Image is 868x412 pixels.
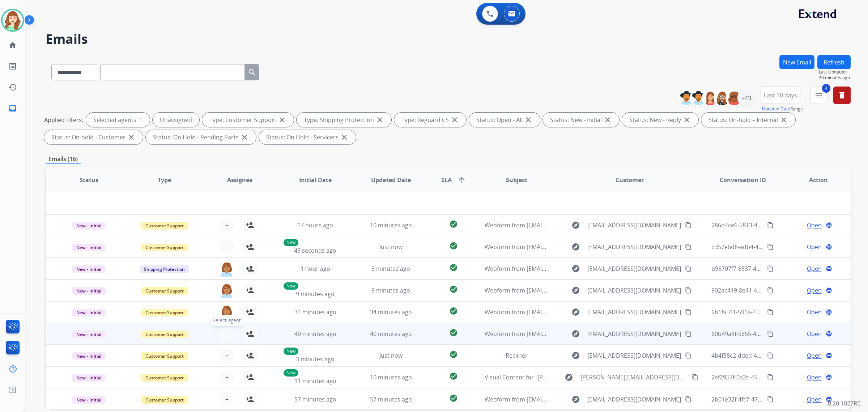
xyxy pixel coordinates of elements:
span: Range [762,106,803,112]
mat-icon: person_add [246,329,254,338]
span: 10 minutes ago [370,373,412,381]
th: Action [775,167,851,193]
span: Conversation ID [720,176,766,184]
span: 286d4ce6-5813-40c3-99dc-19de1ba8c530 [711,221,823,229]
span: 4b4f38c2-dded-4e7c-9b24-642846827615 [711,352,822,360]
img: agent-avatar [220,283,234,298]
button: Refresh [817,55,851,69]
span: Webform from [EMAIL_ADDRESS][DOMAIN_NAME] on [DATE] [485,265,648,273]
span: [EMAIL_ADDRESS][DOMAIN_NAME] [587,264,681,273]
p: 0.20.1027RC [828,399,861,408]
mat-icon: content_copy [685,244,692,250]
span: Recliner [506,352,528,360]
span: Assignee [227,176,252,184]
span: 2b01e32f-4fc7-477d-bc10-34b10290f066 [711,395,819,403]
span: + [225,221,229,230]
mat-icon: content_copy [767,222,774,228]
span: Open [807,395,822,404]
p: Applied filters: [44,115,83,124]
span: 40 minutes ago [294,330,336,338]
mat-icon: content_copy [685,309,692,315]
span: Initial Date [299,176,332,184]
span: 2ef2957f-0a2c-4590-9030-07b5746f36d6 [711,373,819,381]
span: 57 minutes ago [370,395,412,403]
mat-icon: check_circle [449,220,458,228]
mat-icon: close [779,115,788,124]
button: + [220,240,234,254]
mat-icon: explore [571,395,580,404]
mat-icon: explore [571,286,580,295]
mat-icon: language [826,309,832,315]
span: Select agent [211,315,243,326]
span: b98707f7-8537-4087-8160-56ed48c6bdd0 [711,265,823,273]
span: Webform from [EMAIL_ADDRESS][DOMAIN_NAME] on [DATE] [485,308,648,316]
mat-icon: close [240,133,249,142]
span: 4 [822,84,830,93]
mat-icon: check_circle [449,241,458,250]
div: Status: On Hold - Pending Parts [146,130,256,144]
mat-icon: search [248,68,256,77]
mat-icon: content_copy [767,396,774,403]
mat-icon: person_add [246,373,254,382]
mat-icon: close [127,133,136,142]
span: Webform from [EMAIL_ADDRESS][DOMAIN_NAME] on [DATE] [485,243,648,251]
span: New - Initial [72,265,106,273]
span: New - Initial [72,287,106,295]
span: 11 minutes ago [294,377,336,385]
span: Just now [379,352,403,360]
span: 1 hour ago [301,265,330,273]
mat-icon: explore [571,264,580,273]
mat-icon: explore [571,329,580,338]
div: Status: On Hold - Servicers [259,130,356,144]
mat-icon: explore [565,373,573,382]
mat-icon: language [826,374,832,381]
mat-icon: delete [838,91,846,100]
div: Type: Shipping Protection [297,113,391,127]
mat-icon: content_copy [685,265,692,272]
span: 20 minutes ago [819,75,851,81]
span: New - Initial [72,396,106,404]
button: + [220,218,234,232]
mat-icon: person_add [246,264,254,273]
span: Updated Date [371,176,411,184]
span: Open [807,308,822,316]
mat-icon: person_add [246,243,254,251]
mat-icon: content_copy [685,331,692,337]
mat-icon: language [826,222,832,228]
span: Customer Support [141,352,188,360]
mat-icon: content_copy [767,374,774,381]
span: Customer Support [141,331,188,338]
span: Open [807,373,822,382]
mat-icon: content_copy [767,331,774,337]
div: Selected agents: 1 [86,113,150,127]
span: 902ac419-8e41-4440-9bbe-74529b0546f8 [711,286,822,294]
mat-icon: close [682,115,691,124]
p: Emails (16) [46,155,81,164]
span: Webform from [EMAIL_ADDRESS][DOMAIN_NAME] on [DATE] [485,395,648,403]
h2: Emails [46,32,851,46]
span: 40 minutes ago [370,330,412,338]
span: 3 minutes ago [296,355,335,363]
mat-icon: check_circle [449,350,458,359]
mat-icon: close [340,133,349,142]
div: Status: New - Reply [622,113,698,127]
mat-icon: check_circle [449,372,458,381]
span: Type [158,176,171,184]
mat-icon: menu [814,91,823,100]
mat-icon: check_circle [449,285,458,294]
span: Visual Content for "[PERSON_NAME]" to Attract More Customers [485,373,659,381]
span: Open [807,264,822,273]
div: Status: New - Initial [543,113,619,127]
mat-icon: close [524,115,533,124]
span: 3 minutes ago [371,265,410,273]
button: 4 [810,87,827,104]
span: Open [807,286,822,295]
mat-icon: history [8,83,17,92]
mat-icon: home [8,41,17,50]
span: 57 minutes ago [294,395,336,403]
button: + [220,348,234,363]
img: avatar [3,10,23,30]
div: Unassigned [153,113,199,127]
mat-icon: language [826,352,832,359]
mat-icon: language [826,287,832,294]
